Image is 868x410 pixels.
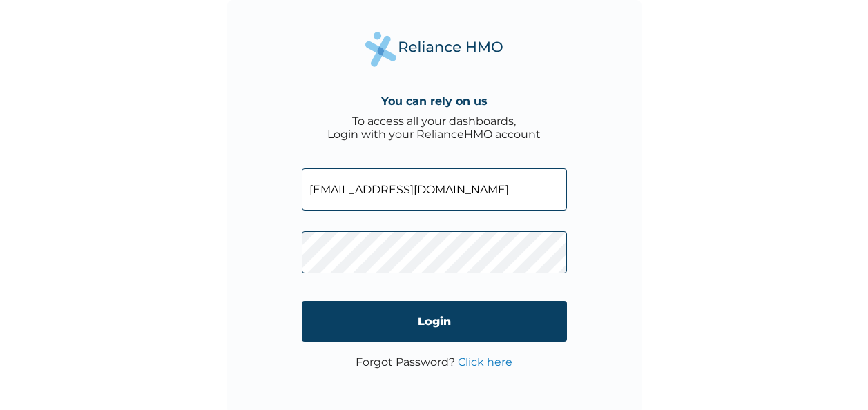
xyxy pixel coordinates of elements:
div: To access all your dashboards, Login with your RelianceHMO account [327,115,541,141]
input: Login [302,301,567,342]
a: Click here [458,355,512,369]
h4: You can rely on us [381,95,488,108]
p: Forgot Password? [356,355,512,369]
img: Reliance Health's Logo [365,32,503,67]
input: Email address or HMO ID [302,168,567,211]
